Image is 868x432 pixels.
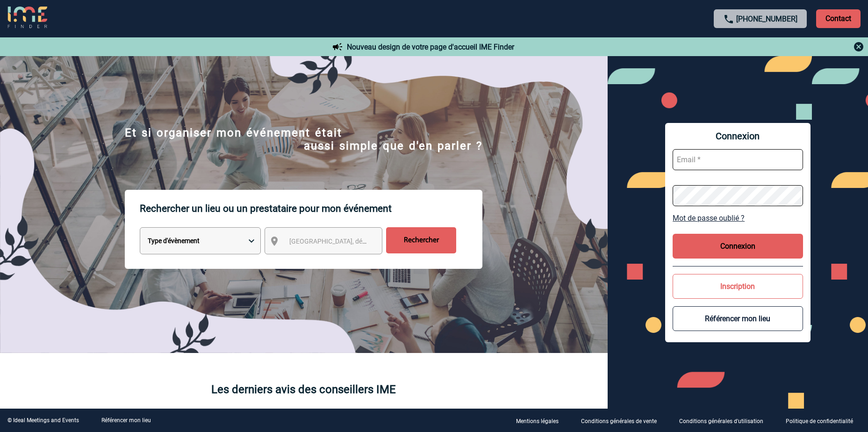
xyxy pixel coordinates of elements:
p: Rechercher un lieu ou un prestataire pour mon événement [140,190,482,227]
a: Mentions légales [509,416,574,425]
button: Connexion [673,234,803,259]
button: Inscription [673,274,803,299]
p: Conditions générales de vente [581,418,657,425]
p: Conditions générales d'utilisation [679,418,763,425]
input: Rechercher [386,227,456,253]
input: Email * [673,149,803,170]
p: Mentions légales [516,418,559,425]
span: Connexion [673,130,803,142]
button: Référencer mon lieu [673,306,803,331]
div: © Ideal Meetings and Events [7,417,79,424]
a: Conditions générales de vente [574,416,672,425]
img: call-24-px.png [723,14,734,25]
a: Politique de confidentialité [778,416,868,425]
a: Conditions générales d'utilisation [672,416,778,425]
p: Contact [816,9,861,28]
a: Mot de passe oublié ? [673,214,803,223]
a: [PHONE_NUMBER] [736,14,797,23]
a: Référencer mon lieu [101,417,151,424]
p: Politique de confidentialité [786,418,853,425]
span: [GEOGRAPHIC_DATA], département, région... [289,238,419,245]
